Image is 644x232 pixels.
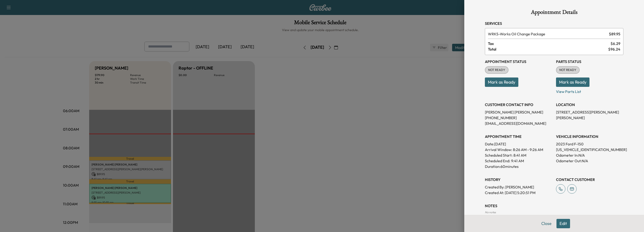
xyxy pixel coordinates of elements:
button: Edit [556,219,570,228]
p: Arrival Window: [485,147,552,152]
h3: Appointment Status [485,59,552,64]
h3: NOTES [485,203,623,209]
p: Created At : [DATE] 5:20:51 PM [485,190,552,195]
h3: History [485,177,552,182]
p: Date: [DATE] [485,141,552,147]
p: Scheduled End: [485,158,510,164]
span: 8:26 AM - 9:26 AM [513,147,543,152]
span: Total [488,46,608,52]
p: [STREET_ADDRESS][PERSON_NAME][PERSON_NAME] [556,109,623,121]
h3: CONTACT CUSTOMER [556,177,623,182]
span: NOT READY [485,68,508,72]
p: Odometer Out: N/A [556,158,623,164]
h3: VEHICLE INFORMATION [556,134,623,139]
p: Scheduled Start: [485,152,512,158]
span: $ 89.95 [609,31,620,37]
p: 2023 Ford F-150 [556,141,623,147]
p: Odometer In: N/A [556,152,623,158]
button: Mark as Ready [556,77,589,87]
div: No notes [485,210,623,214]
h1: Appointment Details [485,9,623,17]
span: $ 96.24 [608,46,620,52]
span: NOT READY [556,68,579,72]
p: [PERSON_NAME] [PERSON_NAME] [485,109,552,115]
h3: Services [485,21,623,26]
p: [US_VEHICLE_IDENTIFICATION_NUMBER] [556,147,623,152]
h3: APPOINTMENT TIME [485,134,552,139]
p: View Parts List [556,87,623,94]
span: $ 6.29 [611,41,620,46]
p: Created By : [PERSON_NAME] [485,184,552,190]
h3: LOCATION [556,102,623,107]
p: [EMAIL_ADDRESS][DOMAIN_NAME] [485,121,552,126]
button: Close [538,219,555,228]
p: 9:41 AM [511,158,524,164]
h3: CUSTOMER CONTACT INFO [485,102,552,107]
span: Works Oil Change Package [488,31,607,37]
p: 8:41 AM [513,152,526,158]
button: Mark as Ready [485,77,518,87]
p: Duration: 60 minutes [485,164,552,169]
p: [PHONE_NUMBER] [485,115,552,121]
h3: Parts Status [556,59,623,64]
span: Tax [488,41,611,46]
